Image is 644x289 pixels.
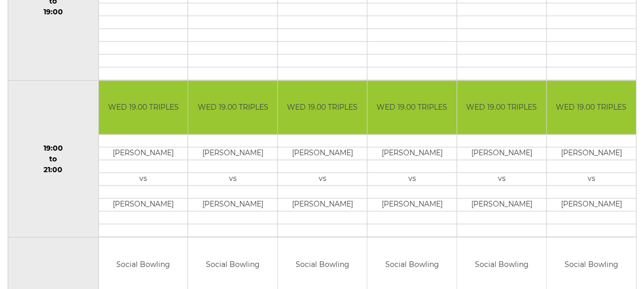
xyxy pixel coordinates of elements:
td: vs [278,173,367,185]
td: vs [457,173,546,185]
td: vs [547,173,636,185]
td: vs [188,173,277,185]
td: WED 19.00 TRIPLES [188,80,277,134]
td: [PERSON_NAME] [367,198,456,211]
td: [PERSON_NAME] [99,198,188,211]
td: [PERSON_NAME] [278,198,367,211]
td: WED 19.00 TRIPLES [278,80,367,134]
td: WED 19.00 TRIPLES [457,80,546,134]
td: WED 19.00 TRIPLES [547,80,636,134]
td: [PERSON_NAME] [278,147,367,160]
td: WED 19.00 TRIPLES [367,80,456,134]
td: vs [99,173,188,185]
td: [PERSON_NAME] [547,147,636,160]
td: 19:00 to 21:00 [8,80,99,237]
td: [PERSON_NAME] [457,198,546,211]
td: [PERSON_NAME] [547,198,636,211]
td: [PERSON_NAME] [99,147,188,160]
td: [PERSON_NAME] [188,198,277,211]
td: [PERSON_NAME] [367,147,456,160]
td: vs [367,173,456,185]
td: [PERSON_NAME] [188,147,277,160]
td: [PERSON_NAME] [457,147,546,160]
td: WED 19.00 TRIPLES [99,80,188,134]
